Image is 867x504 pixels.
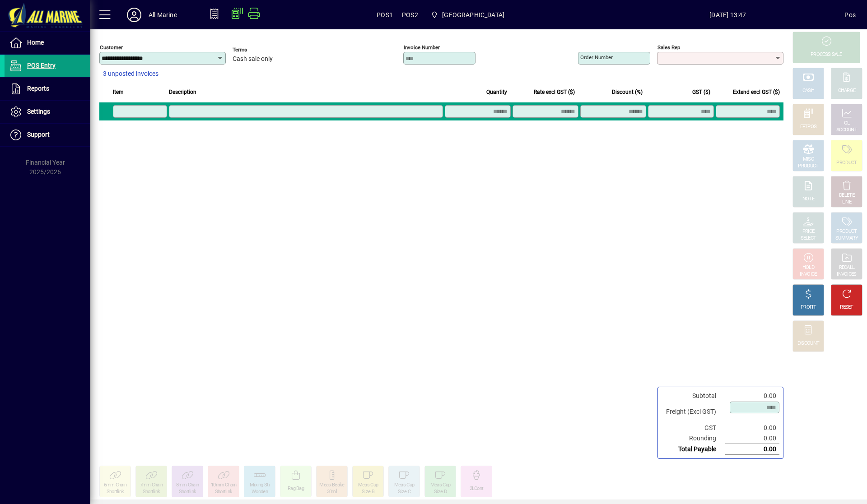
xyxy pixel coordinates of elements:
[394,482,414,489] div: Meas Cup
[801,235,816,242] div: SELECT
[143,489,160,495] div: Shortlink
[377,8,393,22] span: POS1
[662,444,725,455] td: Total Payable
[836,228,857,235] div: PRODUCT
[398,489,410,495] div: Size C
[662,433,725,444] td: Rounding
[802,264,814,271] div: HOLD
[835,235,858,242] div: SUMMARY
[27,108,50,115] span: Settings
[362,489,374,495] div: Size B
[725,433,779,444] td: 0.00
[470,486,484,492] div: 2LCont
[725,391,779,401] td: 0.00
[580,54,613,60] mat-label: Order number
[836,160,857,166] div: PRODUCT
[486,87,507,97] span: Quantity
[104,482,127,489] div: 6mm Chain
[837,271,856,278] div: INVOICES
[211,482,236,489] div: 10mm Chain
[179,489,196,495] div: Shortlink
[27,39,44,46] span: Home
[27,131,50,138] span: Support
[803,156,814,163] div: MISC
[27,62,56,69] span: POS Entry
[99,66,162,82] button: 3 unposted invoices
[233,55,273,63] span: Cash sale only
[100,44,123,51] mat-label: Customer
[252,489,268,495] div: Wooden
[802,196,814,203] div: NOTE
[5,78,90,100] a: Reports
[836,127,857,134] div: ACCOUNT
[250,482,270,489] div: Mixing Sti
[5,124,90,146] a: Support
[327,489,337,495] div: 30ml
[725,423,779,433] td: 0.00
[692,87,710,97] span: GST ($)
[319,482,344,489] div: Meas Beake
[169,87,196,97] span: Description
[402,8,418,22] span: POS2
[662,391,725,401] td: Subtotal
[404,44,440,51] mat-label: Invoice number
[839,192,854,199] div: DELETE
[612,87,643,97] span: Discount (%)
[427,7,508,23] span: Port Road
[844,120,850,127] div: GL
[103,69,158,79] span: 3 unposted invoices
[657,44,680,51] mat-label: Sales rep
[842,199,851,206] div: LINE
[800,271,816,278] div: INVOICE
[27,85,49,92] span: Reports
[611,8,844,22] span: [DATE] 13:47
[725,444,779,455] td: 0.00
[733,87,780,97] span: Extend excl GST ($)
[107,489,124,495] div: Shortlink
[288,486,304,492] div: Rag Bag
[797,340,819,347] div: DISCOUNT
[840,304,853,311] div: RESET
[358,482,378,489] div: Meas Cup
[233,47,287,53] span: Terms
[534,87,575,97] span: Rate excl GST ($)
[838,88,856,94] div: CHARGE
[5,101,90,123] a: Settings
[149,8,177,22] div: All Marine
[215,489,233,495] div: Shortlink
[800,124,817,130] div: EFTPOS
[662,423,725,433] td: GST
[430,482,450,489] div: Meas Cup
[844,8,856,22] div: Pos
[140,482,163,489] div: 7mm Chain
[176,482,199,489] div: 8mm Chain
[811,51,842,58] div: PROCESS SALE
[802,88,814,94] div: CASH
[801,304,816,311] div: PROFIT
[5,32,90,54] a: Home
[120,7,149,23] button: Profile
[434,489,447,495] div: Size D
[839,264,855,271] div: RECALL
[113,87,124,97] span: Item
[662,401,725,423] td: Freight (Excl GST)
[802,228,815,235] div: PRICE
[798,163,818,170] div: PRODUCT
[442,8,504,22] span: [GEOGRAPHIC_DATA]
